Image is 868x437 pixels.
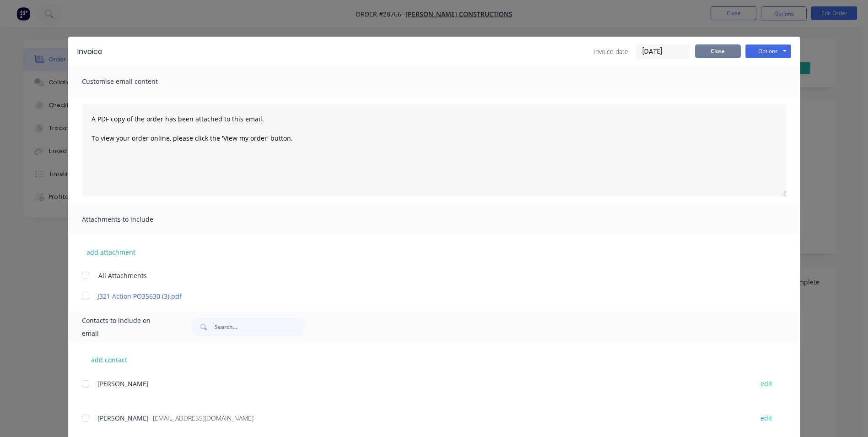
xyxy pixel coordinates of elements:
a: J321 Action PO35630 (3).pdf [97,291,744,301]
button: Options [745,44,791,58]
div: Invoice [77,46,102,57]
textarea: A PDF copy of the order has been attached to this email. To view your order online, please click ... [82,104,787,196]
button: Close [695,44,741,58]
span: Invoice date [593,47,628,56]
span: All Attachments [98,271,147,280]
span: - [EMAIL_ADDRESS][DOMAIN_NAME] [149,414,253,422]
span: Customise email content [82,75,183,88]
button: add attachment [82,245,140,259]
button: edit [755,377,778,390]
span: Attachments to include [82,213,183,226]
button: edit [755,412,778,424]
span: [PERSON_NAME] [97,414,149,422]
button: add contact [82,353,137,366]
span: [PERSON_NAME] [97,379,149,388]
span: Contacts to include on email [82,314,168,340]
input: Search... [215,318,305,336]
